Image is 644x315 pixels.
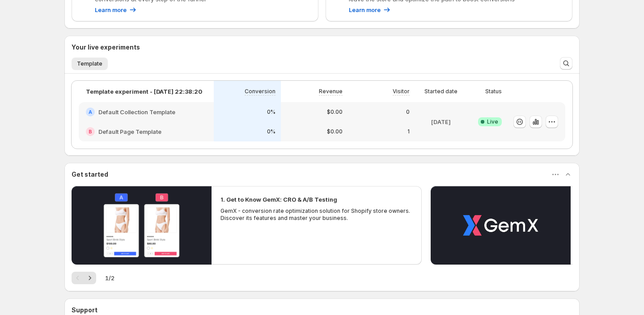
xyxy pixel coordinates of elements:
p: 0 [406,108,410,116]
button: Search and filter results [560,57,572,70]
p: Learn more [349,5,381,14]
h2: B [89,129,92,134]
span: 1 / 2 [105,274,114,282]
p: Learn more [95,5,127,14]
h3: Support [72,306,97,315]
button: Play video [72,186,212,265]
p: Status [485,88,502,95]
p: Revenue [319,88,343,95]
h2: Default Page Template [98,127,161,136]
p: GemX - conversion rate optimization solution for Shopify store owners. Discover its features and ... [220,207,413,222]
button: Play video [431,186,571,265]
p: 1 [407,128,410,135]
a: Learn more [95,5,137,14]
p: $0.00 [327,128,343,135]
p: $0.00 [327,108,343,116]
h3: Your live experiments [72,43,140,52]
p: Started date [424,88,458,95]
p: [DATE] [431,117,451,126]
p: Conversion [245,88,275,95]
a: Learn more [349,5,391,14]
p: 0% [267,108,275,116]
h3: Get started [72,170,108,179]
nav: Pagination [72,272,96,284]
button: Next [84,272,96,284]
p: Template experiment - [DATE] 22:38:20 [86,87,202,96]
span: Template [77,60,102,67]
h2: Default Collection Template [98,108,175,116]
h2: A [89,109,92,115]
span: Live [487,118,498,125]
h2: 1. Get to Know GemX: CRO & A/B Testing [220,195,337,204]
p: 0% [267,128,275,135]
p: Visitor [393,88,410,95]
